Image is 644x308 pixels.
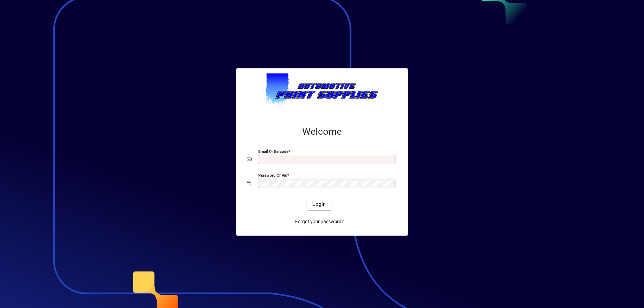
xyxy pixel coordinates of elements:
[247,126,397,137] h2: Welcome
[258,173,287,178] mat-label: Password or Pin
[292,215,346,228] a: Forgot your password?
[312,201,326,208] span: Login
[258,149,288,154] mat-label: Email or Barcode
[295,218,344,225] span: Forgot your password?
[307,198,331,210] button: Login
